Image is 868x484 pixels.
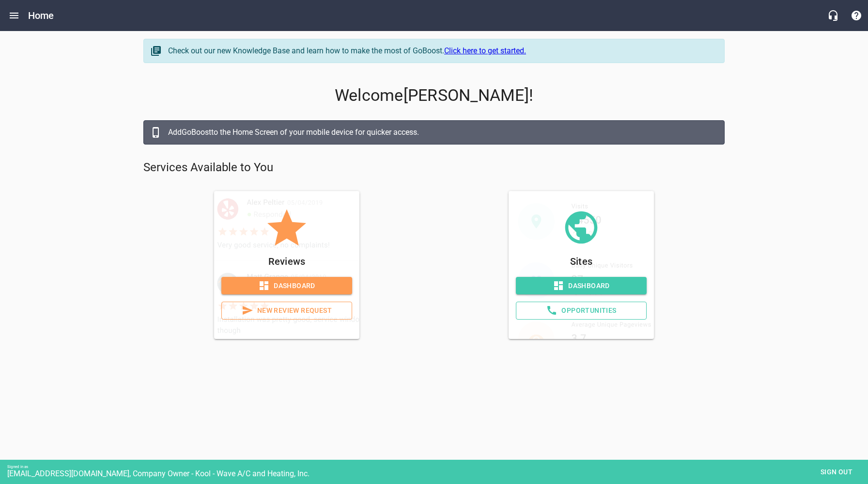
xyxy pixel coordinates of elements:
[2,4,26,27] button: Open drawer
[516,277,647,295] a: Dashboard
[444,46,526,55] a: Click here to get started.
[221,277,352,295] a: Dashboard
[7,465,868,469] div: Signed in as
[28,8,54,23] h6: Home
[221,302,352,320] a: New Review Request
[816,466,857,478] span: Sign out
[516,254,647,269] p: Sites
[516,302,647,320] a: Opportunities
[845,4,868,27] button: Support Portal
[230,305,344,317] span: New Review Request
[221,254,352,269] p: Reviews
[229,280,344,292] span: Dashboard
[168,45,714,57] div: Check out our new Knowledge Base and learn how to make the most of GoBoost.
[143,120,725,145] a: AddGoBoostto the Home Screen of your mobile device for quicker access.
[143,160,725,176] p: Services Available to You
[821,4,845,27] button: Live Chat
[143,86,725,105] p: Welcome [PERSON_NAME] !
[168,127,714,138] div: Add GoBoost to the Home Screen of your mobile device for quicker access.
[524,305,638,317] span: Opportunities
[524,280,639,292] span: Dashboard
[812,463,861,481] button: Sign out
[7,469,868,478] div: [EMAIL_ADDRESS][DOMAIN_NAME], Company Owner - Kool - Wave A/C and Heating, Inc.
